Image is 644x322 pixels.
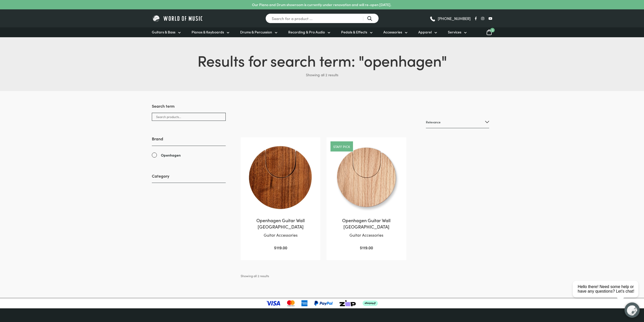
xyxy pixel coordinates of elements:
a: Staff pick [333,145,350,148]
span: Pianos & Keyboards [192,29,224,35]
p: Showing all 2 results [241,272,269,279]
p: Our Piano and Drum showroom is currently under renovation and will re-open [DATE]. [252,2,391,7]
a: Openhagen [152,152,226,158]
h3: Brand [152,136,226,146]
span: 0 [490,28,495,32]
span: $ [274,245,276,250]
img: payment-logos-updated [266,300,378,306]
span: Drums & Percussion [240,29,272,35]
span: openhagen [364,49,441,71]
span: [PHONE_NUMBER] [438,16,471,20]
bdi: 119.00 [274,245,287,250]
p: Guitar Accessories [246,232,315,238]
span: Services [448,29,461,35]
span: $ [360,245,362,250]
span: Recording & Pro Audio [288,29,325,35]
h3: Search term [152,103,226,113]
div: Brand [152,136,226,158]
span: Guitars & Bass [152,29,175,35]
a: [PHONE_NUMBER] [429,15,471,22]
p: Showing all 2 results [152,71,492,79]
img: Openhagen Guitar Wall Mount Walnut [246,142,315,212]
input: Search products... [152,113,226,121]
img: Openhagen Guitar Wall Mount Oak [331,142,401,212]
h3: Category [152,173,226,183]
a: Openhagen Guitar Wall [GEOGRAPHIC_DATA]Guitar Accessories $119.00 [246,142,315,251]
span: Apparel [418,29,432,35]
span: Accessories [383,29,402,35]
p: Guitar Accessories [331,232,401,238]
h2: Openhagen Guitar Wall [GEOGRAPHIC_DATA] [331,217,401,230]
h1: Results for search term: " " [152,49,492,71]
input: Search for a product ... [265,13,379,23]
img: World of Music [152,14,204,22]
span: Openhagen [161,152,181,158]
bdi: 119.00 [360,245,373,250]
span: Pedals & Effects [341,29,367,35]
h2: Openhagen Guitar Wall [GEOGRAPHIC_DATA] [246,217,315,230]
iframe: Chat with our support team [571,266,644,322]
select: Shop order [426,116,489,128]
